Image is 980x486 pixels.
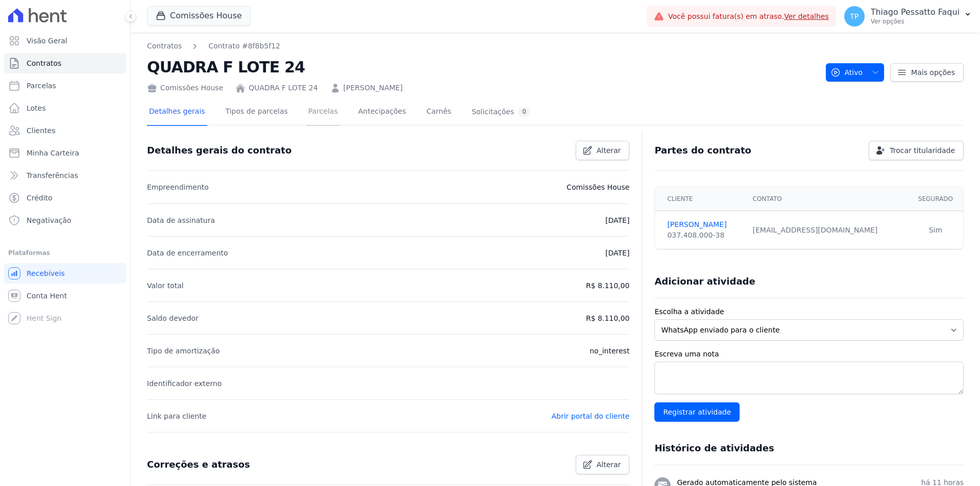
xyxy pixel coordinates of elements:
[224,99,290,126] a: Tipos de parcelas
[147,279,184,292] p: Valor total
[27,193,53,203] span: Crédito
[147,410,206,422] p: Link para cliente
[27,58,61,68] span: Contratos
[576,141,630,160] a: Alterar
[147,41,182,52] a: Contratos
[836,2,980,31] button: TP Thiago Pessatto Faqui Ver opções
[4,165,126,186] a: Transferências
[4,263,126,284] a: Recebíveis
[147,312,199,324] p: Saldo devedor
[424,99,453,126] a: Carnês
[27,291,67,301] span: Conta Hent
[147,247,228,259] p: Data de encerramento
[470,99,532,126] a: Solicitações0
[654,349,964,360] label: Escreva uma nota
[147,345,220,357] p: Tipo de amortização
[586,279,629,292] p: R$ 8.110,00
[590,345,629,357] p: no_interest
[667,219,740,230] a: [PERSON_NAME]
[4,188,126,208] a: Crédito
[147,99,207,126] a: Detalhes gerais
[4,53,126,73] a: Contratos
[567,181,629,193] p: Comissões House
[830,63,863,82] span: Ativo
[826,63,885,82] button: Ativo
[850,13,859,20] span: TP
[4,210,126,231] a: Negativação
[871,17,960,25] p: Ver opções
[551,412,629,420] a: Abrir portal do cliente
[4,31,126,51] a: Visão Geral
[147,83,223,93] div: Comissões House
[871,7,960,17] p: Thiago Pessatto Faqui
[27,148,79,158] span: Minha Carteira
[8,247,122,259] div: Plataformas
[147,377,222,390] p: Identificador externo
[27,125,55,136] span: Clientes
[668,11,829,22] span: Você possui fatura(s) em atraso.
[147,56,818,79] h2: QUADRA F LOTE 24
[4,75,126,96] a: Parcelas
[27,81,56,91] span: Parcelas
[911,67,955,78] span: Mais opções
[344,83,403,93] a: [PERSON_NAME]
[249,83,317,93] a: QUADRA F LOTE 24
[605,247,629,259] p: [DATE]
[27,170,78,181] span: Transferências
[586,312,629,324] p: R$ 8.110,00
[4,120,126,141] a: Clientes
[306,99,340,126] a: Parcelas
[753,225,902,236] div: [EMAIL_ADDRESS][DOMAIN_NAME]
[208,41,280,52] a: Contrato #8f8b5f12
[908,211,963,249] td: Sim
[27,36,67,46] span: Visão Geral
[147,458,250,471] h3: Correções e atrasos
[4,98,126,118] a: Lotes
[784,12,829,20] a: Ver detalhes
[27,215,71,225] span: Negativação
[147,144,291,157] h3: Detalhes gerais do contrato
[147,214,215,226] p: Data de assinatura
[654,275,755,288] h3: Adicionar atividade
[147,181,209,193] p: Empreendimento
[597,145,621,156] span: Alterar
[654,144,751,157] h3: Partes do contrato
[890,145,955,156] span: Trocar titularidade
[869,141,964,160] a: Trocar titularidade
[655,187,746,211] th: Cliente
[147,41,818,52] nav: Breadcrumb
[654,306,964,317] label: Escolha a atividade
[518,107,530,117] div: 0
[147,6,251,25] button: Comissões House
[4,286,126,306] a: Conta Hent
[654,442,774,454] h3: Histórico de atividades
[27,103,46,113] span: Lotes
[890,63,964,82] a: Mais opções
[472,107,530,117] div: Solicitações
[597,459,621,470] span: Alterar
[356,99,408,126] a: Antecipações
[27,268,65,278] span: Recebíveis
[654,402,740,422] input: Registrar atividade
[908,187,963,211] th: Segurado
[605,214,629,226] p: [DATE]
[147,41,280,52] nav: Breadcrumb
[667,230,740,241] div: 037.408.000-38
[747,187,908,211] th: Contato
[4,143,126,163] a: Minha Carteira
[576,455,630,474] a: Alterar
